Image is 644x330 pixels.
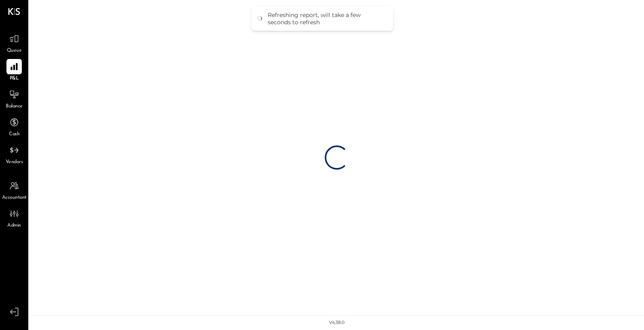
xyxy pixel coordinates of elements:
div: v 4.38.0 [329,319,344,326]
a: Vendors [0,143,28,166]
a: Balance [0,87,28,110]
span: Vendors [6,159,23,166]
span: Accountant [2,194,27,202]
div: Refreshing report, will take a few seconds to refresh [268,11,385,26]
a: P&L [0,59,28,82]
a: Queue [0,31,28,55]
a: Accountant [0,178,28,202]
span: P&L [10,75,19,82]
span: Queue [7,47,22,55]
a: Admin [0,206,28,229]
span: Balance [6,103,23,110]
span: Cash [9,131,19,138]
a: Cash [0,115,28,138]
span: Admin [7,222,21,229]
